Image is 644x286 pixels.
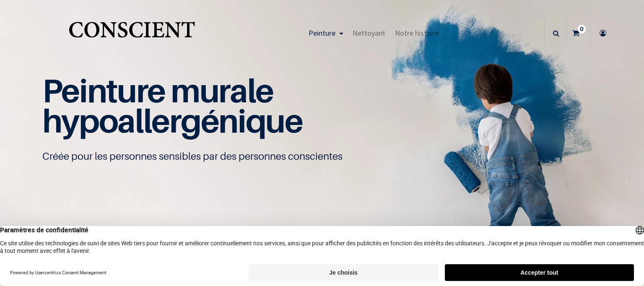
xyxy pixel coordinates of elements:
[578,25,586,33] sup: 0
[67,17,197,50] a: Logo of Conscient
[395,28,439,38] span: Notre histoire
[67,17,197,50] img: Conscient
[42,71,273,110] span: Peinture murale
[304,18,348,48] a: Peinture
[566,18,590,48] a: 0
[309,28,335,38] span: Peinture
[42,150,602,163] p: Créée pour les personnes sensibles par des personnes conscientes
[42,101,303,140] span: hypoallergénique
[353,28,385,38] span: Nettoyant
